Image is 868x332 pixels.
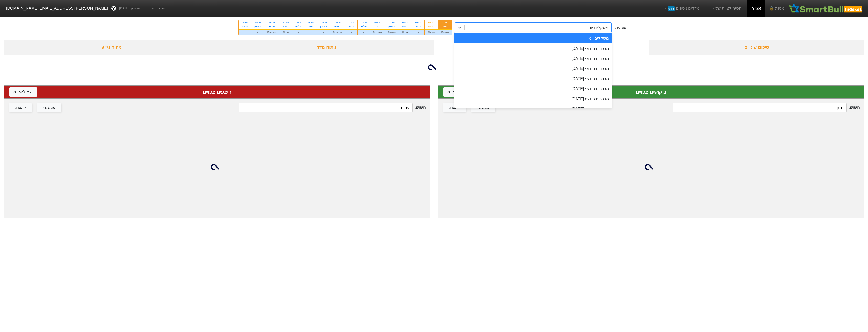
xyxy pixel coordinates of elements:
div: ₪33.1M [330,29,345,35]
span: ? [112,5,115,12]
div: רביעי [415,25,421,28]
div: הרכבים חודשי [DATE] [454,74,612,84]
div: משקלים יומי [587,25,609,31]
div: ניתוח מדד [219,40,434,55]
div: הרכבים חודשי [DATE] [454,64,612,74]
div: סיכום שינויים [649,40,864,55]
a: מדדים נוספיםחדש [661,3,701,13]
div: ₪4.6M [425,29,438,35]
div: הרכבים חודשי [DATE] [454,104,612,114]
div: - [292,29,305,35]
div: ביקושים צפויים [443,88,859,96]
div: 15/09 [308,21,314,25]
div: 02/09 [428,21,435,25]
div: - [251,29,264,35]
div: - [239,29,251,35]
div: ₪11.6M [370,29,385,35]
div: ראשון [320,25,327,28]
div: - [317,29,330,35]
div: רביעי [283,25,289,28]
img: SmartBull [788,3,864,13]
div: 11/09 [333,21,342,25]
div: 04/09 [402,21,409,25]
div: 18/09 [267,21,276,25]
div: ₪4.6M [438,29,452,35]
img: loading... [645,161,657,173]
div: שלישי [295,25,301,28]
div: הרכבים חודשי [DATE] [454,84,612,94]
div: שני [308,25,314,28]
input: 387 רשומות... [239,103,412,112]
div: 25/09 [242,21,248,25]
div: ₪53.2M [264,29,279,35]
div: קונצרני [15,105,26,110]
div: - [345,29,357,35]
div: שני [441,25,449,28]
div: ניתוח ני״ע [4,40,219,55]
div: משקלים יומי [454,33,612,43]
img: loading... [211,161,223,173]
div: רביעי [348,25,354,28]
div: ביקושים והיצעים צפויים [434,40,649,55]
span: חיפוש : [673,103,860,112]
div: קונצרני [449,105,460,110]
div: שלישי [361,25,367,28]
div: 07/09 [388,21,396,25]
div: שני [373,25,382,28]
span: חיפוש : [239,103,426,112]
button: ייצא לאקסל [443,87,471,97]
div: הרכבים חודשי [DATE] [454,54,612,64]
div: 10/09 [348,21,354,25]
div: 16/09 [295,21,301,25]
div: 14/09 [320,21,327,25]
div: היצעים צפויים [9,88,425,96]
div: חמישי [333,25,342,28]
div: ראשון [254,25,261,28]
div: ₪13M [279,29,292,35]
div: ראשון [388,25,396,28]
div: 08/09 [373,21,382,25]
button: קונצרני [443,103,466,112]
div: - [305,29,317,35]
a: הסימולציות שלי [709,3,743,13]
div: ₪9.8M [385,29,399,35]
div: ממשלתי [43,105,55,110]
span: לפי נתוני סוף יום מתאריך [DATE] [119,6,165,11]
div: סוג עדכון [612,25,626,30]
button: ייצא לאקסל [9,87,37,97]
div: 21/09 [254,21,261,25]
div: - [358,29,370,35]
div: 09/09 [361,21,367,25]
div: 17/09 [283,21,289,25]
div: שלישי [428,25,435,28]
div: ₪8.2K [399,29,412,35]
div: חמישי [267,25,276,28]
div: - [412,29,424,35]
div: 03/09 [415,21,421,25]
button: ממשלתי [37,103,61,112]
button: קונצרני [9,103,32,112]
div: 01/09 [441,21,449,25]
span: חדש [668,6,675,11]
img: loading... [428,61,440,74]
div: הרכבים חודשי [DATE] [454,43,612,54]
div: חמישי [242,25,248,28]
div: הרכבים חודשי [DATE] [454,94,612,104]
div: חמישי [402,25,409,28]
input: 186 רשומות... [673,103,846,112]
